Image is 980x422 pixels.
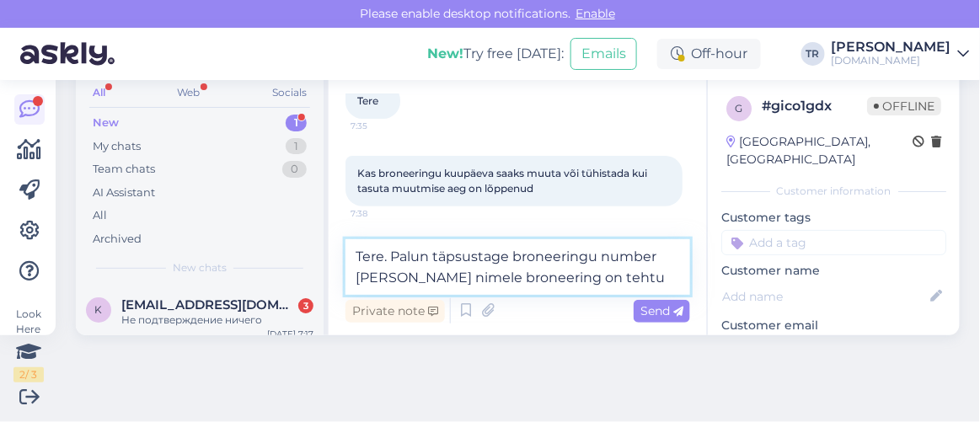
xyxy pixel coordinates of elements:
div: Off-hour [657,39,761,69]
div: 3 [298,298,313,313]
span: Kas broneeringu kuupäeva saaks muuta või tühistada kui tasuta muutmise aeg on lõppenud [357,167,650,195]
div: 2 / 3 [13,367,44,382]
span: 7:38 [351,207,414,220]
p: [EMAIL_ADDRESS][DOMAIN_NAME] [721,334,946,352]
span: g [736,102,743,115]
div: New [93,115,119,131]
div: AI Assistant [93,184,155,201]
p: Customer email [721,317,946,334]
div: Archived [93,231,142,248]
p: Customer tags [721,209,946,227]
div: Не подтверждение ничего [121,312,313,328]
input: Add a tag [721,230,946,255]
span: 7:35 [351,120,414,132]
span: New chats [173,260,227,275]
div: Customer information [721,184,946,199]
div: Web [174,82,204,104]
div: 0 [282,161,307,178]
div: Look Here [13,307,44,382]
div: [GEOGRAPHIC_DATA], [GEOGRAPHIC_DATA] [726,133,913,168]
span: Tere [357,94,378,107]
div: TR [801,42,825,66]
div: All [93,207,107,224]
div: 1 [286,138,307,155]
p: Customer name [721,262,946,280]
input: Add name [722,287,927,306]
div: Team chats [93,161,155,178]
div: # gico1gdx [762,96,867,116]
span: k [95,303,103,316]
span: Offline [867,97,941,115]
button: Emails [570,38,637,70]
textarea: Tere. Palun täpsustage broneeringu number [PERSON_NAME] nimele broneering on teht [345,239,690,295]
div: Socials [269,82,310,104]
div: [PERSON_NAME] [832,40,951,54]
div: Private note [345,300,445,323]
div: Try free [DATE]: [427,44,564,64]
span: Enable [570,6,620,21]
div: All [89,82,109,104]
a: [PERSON_NAME][DOMAIN_NAME] [832,40,970,67]
span: kirill.skopin@gmail.com [121,297,297,312]
div: [DATE] 7:17 [267,328,313,340]
div: 1 [286,115,307,131]
span: Send [640,303,683,318]
b: New! [427,45,463,61]
div: [DOMAIN_NAME] [832,54,951,67]
div: My chats [93,138,141,155]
